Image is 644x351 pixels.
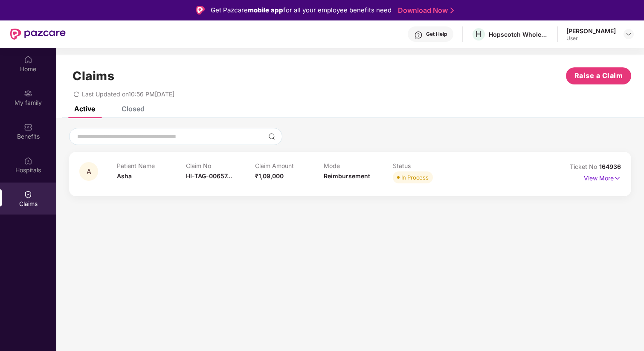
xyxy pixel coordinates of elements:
div: Closed [122,104,145,113]
p: Patient Name [117,162,186,169]
img: svg+xml;base64,PHN2ZyBpZD0iU2VhcmNoLTMyeDMyIiB4bWxucz0iaHR0cDovL3d3dy53My5vcmcvMjAwMC9zdmciIHdpZH... [268,133,275,140]
span: Last Updated on 10:56 PM[DATE] [82,90,174,98]
p: Claim No [186,162,255,169]
img: svg+xml;base64,PHN2ZyBpZD0iSG9tZSIgeG1sbnM9Imh0dHA6Ly93d3cudzMub3JnLzIwMDAvc3ZnIiB3aWR0aD0iMjAiIG... [24,55,32,64]
img: svg+xml;base64,PHN2ZyB3aWR0aD0iMjAiIGhlaWdodD0iMjAiIHZpZXdCb3g9IjAgMCAyMCAyMCIgZmlsbD0ibm9uZSIgeG... [24,89,32,98]
button: Raise a Claim [566,67,631,84]
img: svg+xml;base64,PHN2ZyBpZD0iSG9zcGl0YWxzIiB4bWxucz0iaHR0cDovL3d3dy53My5vcmcvMjAwMC9zdmciIHdpZHRoPS... [24,157,32,165]
div: Active [74,104,95,113]
div: Get Pazcare for all your employee benefits need [211,5,392,15]
img: New Pazcare Logo [10,29,66,40]
strong: mobile app [248,6,283,14]
a: Download Now [398,6,451,15]
p: Status [393,162,462,169]
span: redo [73,90,79,98]
span: HI-TAG-00657... [186,172,232,180]
p: Claim Amount [255,162,324,169]
span: Asha [117,172,132,180]
div: In Process [401,173,429,182]
span: Raise a Claim [574,70,623,81]
img: svg+xml;base64,PHN2ZyBpZD0iQ2xhaW0iIHhtbG5zPSJodHRwOi8vd3d3LnczLm9yZy8yMDAwL3N2ZyIgd2lkdGg9IjIwIi... [24,190,32,199]
img: svg+xml;base64,PHN2ZyBpZD0iQmVuZWZpdHMiIHhtbG5zPSJodHRwOi8vd3d3LnczLm9yZy8yMDAwL3N2ZyIgd2lkdGg9Ij... [24,123,32,131]
img: svg+xml;base64,PHN2ZyBpZD0iRHJvcGRvd24tMzJ4MzIiIHhtbG5zPSJodHRwOi8vd3d3LnczLm9yZy8yMDAwL3N2ZyIgd2... [625,31,632,38]
span: H [476,29,482,39]
h1: Claims [73,69,114,83]
span: 164936 [599,163,621,170]
span: Ticket No [570,163,599,170]
img: Logo [196,6,205,15]
div: User [566,35,616,42]
div: Get Help [426,31,447,38]
img: svg+xml;base64,PHN2ZyB4bWxucz0iaHR0cDovL3d3dy53My5vcmcvMjAwMC9zdmciIHdpZHRoPSIxNyIgaGVpZ2h0PSIxNy... [614,174,621,183]
p: View More [584,171,621,183]
p: Mode [324,162,393,169]
span: Reimbursement [324,172,370,180]
img: Stroke [450,6,454,15]
div: [PERSON_NAME] [566,27,616,35]
div: Hopscotch Wholesale Trading Private Limited [489,30,548,38]
img: svg+xml;base64,PHN2ZyBpZD0iSGVscC0zMngzMiIgeG1sbnM9Imh0dHA6Ly93d3cudzMub3JnLzIwMDAvc3ZnIiB3aWR0aD... [414,31,423,39]
span: ₹1,09,000 [255,172,284,180]
span: A [87,168,91,175]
